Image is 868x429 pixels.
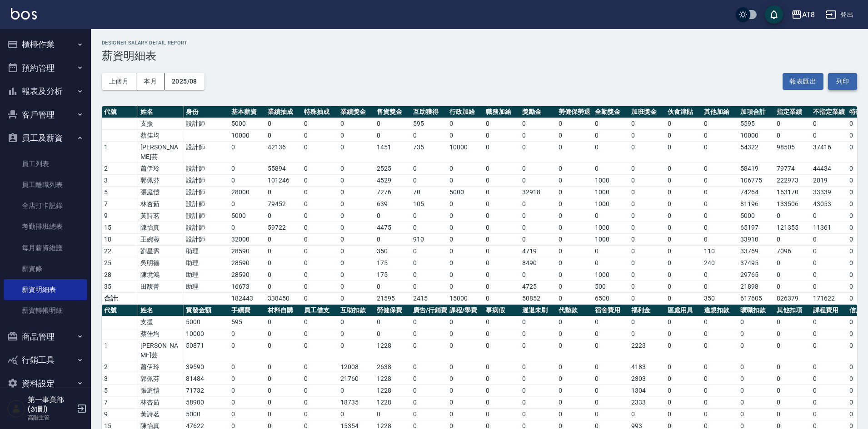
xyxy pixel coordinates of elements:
[4,79,87,103] button: 報表及分析
[629,222,665,234] td: 0
[338,187,374,198] td: 0
[484,198,520,210] td: 0
[102,222,138,234] td: 15
[265,198,302,210] td: 79452
[665,234,702,246] td: 0
[184,210,229,222] td: 設計師
[184,142,229,163] td: 設計師
[302,198,338,210] td: 0
[28,414,74,422] p: 高階主管
[765,5,783,24] button: save
[788,5,818,24] button: AT8
[811,210,847,222] td: 0
[411,142,447,163] td: 735
[593,118,629,130] td: 0
[520,210,556,222] td: 0
[265,130,302,142] td: 0
[593,163,629,175] td: 0
[556,257,593,269] td: 0
[411,257,447,269] td: 0
[265,234,302,246] td: 0
[229,187,265,198] td: 28000
[229,210,265,222] td: 5000
[374,187,411,198] td: 7276
[447,187,484,198] td: 5000
[702,187,738,198] td: 0
[7,399,25,418] img: Person
[138,187,184,198] td: 張庭愷
[4,300,87,321] a: 薪資轉帳明細
[411,175,447,187] td: 0
[520,106,556,118] th: 獎勵金
[811,234,847,246] td: 0
[102,163,138,175] td: 2
[302,246,338,257] td: 0
[138,163,184,175] td: 蕭伊玲
[484,234,520,246] td: 0
[102,246,138,257] td: 22
[629,118,665,130] td: 0
[774,163,811,175] td: 79774
[374,234,411,246] td: 0
[665,257,702,269] td: 0
[338,175,374,187] td: 0
[184,175,229,187] td: 設計師
[338,198,374,210] td: 0
[811,198,847,210] td: 43053
[738,222,774,234] td: 65197
[520,246,556,257] td: 4719
[411,163,447,175] td: 0
[738,106,774,118] th: 加項合計
[184,246,229,257] td: 助理
[629,142,665,163] td: 0
[520,130,556,142] td: 0
[811,187,847,198] td: 33339
[738,130,774,142] td: 10000
[229,246,265,257] td: 28590
[665,142,702,163] td: 0
[556,118,593,130] td: 0
[302,130,338,142] td: 0
[338,142,374,163] td: 0
[593,142,629,163] td: 0
[102,234,138,246] td: 18
[774,198,811,210] td: 133506
[302,257,338,269] td: 0
[520,175,556,187] td: 0
[338,210,374,222] td: 0
[102,175,138,187] td: 3
[374,106,411,118] th: 售貨獎金
[302,234,338,246] td: 0
[184,163,229,175] td: 設計師
[4,56,87,80] button: 預約管理
[783,73,823,90] button: 報表匯出
[665,130,702,142] td: 0
[774,210,811,222] td: 0
[229,234,265,246] td: 32000
[447,198,484,210] td: 0
[447,130,484,142] td: 0
[484,246,520,257] td: 0
[484,187,520,198] td: 0
[447,106,484,118] th: 行政加給
[738,246,774,257] td: 33769
[593,210,629,222] td: 0
[102,49,857,62] h3: 薪資明細表
[4,258,87,279] a: 薪資條
[484,130,520,142] td: 0
[828,73,857,90] button: 列印
[265,175,302,187] td: 101246
[702,257,738,269] td: 240
[665,163,702,175] td: 0
[484,222,520,234] td: 0
[302,106,338,118] th: 特殊抽成
[4,237,87,258] a: 每月薪資維護
[738,234,774,246] td: 33910
[302,187,338,198] td: 0
[102,40,857,46] h2: Designer Salary Detail Report
[593,198,629,210] td: 1000
[4,279,87,300] a: 薪資明細表
[4,195,87,216] a: 全店打卡記錄
[629,187,665,198] td: 0
[556,142,593,163] td: 0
